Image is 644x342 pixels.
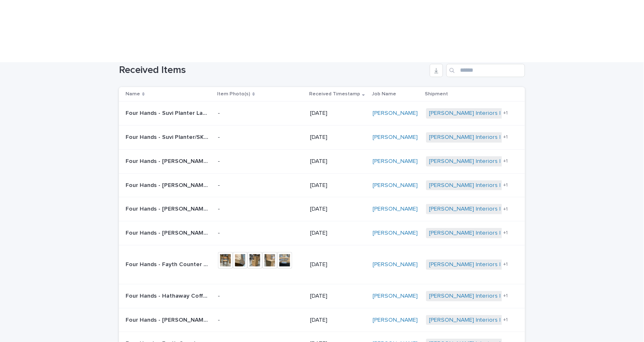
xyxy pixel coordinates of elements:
tr: Four Hands - [PERSON_NAME] Floor Mirror/SKU228729-002 | 73605Four Hands - [PERSON_NAME] Floor Mir... [119,197,525,221]
p: Four Hands - Hathaway Coffee Table/SKU243692 | 73580 [126,291,210,300]
tr: Four Hands - [PERSON_NAME] Slipcover Swivel Chair/SKU238401 | 73561Four Hands - [PERSON_NAME] Sli... [119,221,525,245]
p: - [218,110,301,117]
tr: Four Hands - Suvi Planter Large/SKU240481-001 | 73413Four Hands - Suvi Planter Large/SKU240481-00... [119,102,525,126]
a: [PERSON_NAME] Interiors | Inbound Shipment | 24195 [429,317,571,324]
tr: Four Hands - [PERSON_NAME] End Table/SKU237779-002 | 73582Four Hands - [PERSON_NAME] End Table/SK... [119,308,525,332]
a: [PERSON_NAME] Interiors | Inbound Shipment | 24195 [429,293,571,300]
span: + 1 [504,262,508,267]
p: [DATE] [310,293,366,300]
tr: Four Hands - Fayth Counter Stool/SKU244063-004 | 73597Four Hands - Fayth Counter Stool/SKU244063-... [119,245,525,284]
a: [PERSON_NAME] [373,261,418,268]
h1: Received Items [119,64,426,76]
tr: Four Hands - [PERSON_NAME] Coffee Table/SKU224138-006 | 73562Four Hands - [PERSON_NAME] Coffee Ta... [119,149,525,173]
span: + 1 [504,293,508,298]
input: Search [446,64,525,77]
p: Received Timestamp [309,90,360,99]
p: - [218,206,301,213]
p: Four Hands - Fayth Counter Stool/SKU244063-004 | 73597 [126,260,210,268]
p: Four Hands - Calhoun End Table/SKUIASR-077 | 73581 [126,180,210,189]
p: - [218,182,301,189]
p: Name [126,90,140,99]
a: [PERSON_NAME] Interiors | TDC Delivery | 24404 [429,110,561,117]
p: - [218,230,301,237]
p: [DATE] [310,158,366,165]
p: [DATE] [310,134,366,141]
span: + 1 [504,111,508,116]
a: [PERSON_NAME] Interiors | Inbound Shipment | 24195 [429,206,571,213]
tr: Four Hands - Hathaway Coffee Table/SKU243692 | 73580Four Hands - Hathaway Coffee Table/SKU243692 ... [119,284,525,308]
p: Four Hands - Suvi Planter/SKU240479-001 | 73412 [126,132,210,141]
a: [PERSON_NAME] Interiors | Inbound Shipment | 24195 [429,182,571,189]
a: [PERSON_NAME] [373,317,418,324]
p: - [218,134,301,141]
span: + 1 [504,159,508,164]
p: Shipment [425,90,448,99]
p: [DATE] [310,182,366,189]
p: - [218,158,301,165]
a: [PERSON_NAME] [373,182,418,189]
p: Job Name [372,90,396,99]
a: [PERSON_NAME] [373,293,418,300]
p: - [218,293,301,300]
p: Four Hands - Lowell Slipcover Swivel Chair/SKU238401 | 73561 [126,228,210,237]
tr: Four Hands - Suvi Planter/SKU240479-001 | 73412Four Hands - Suvi Planter/SKU240479-001 | 73412 -[... [119,125,525,149]
a: [PERSON_NAME] [373,230,418,237]
span: + 1 [504,318,508,323]
a: [PERSON_NAME] Interiors | Inbound Shipment | 24195 [429,230,571,237]
p: [DATE] [310,110,366,117]
span: + 1 [504,135,508,140]
p: [DATE] [310,261,366,268]
a: [PERSON_NAME] Interiors | Inbound Shipment | 24195 [429,158,571,165]
p: Four Hands - Jacques Floor Mirror/SKU228729-002 | 73605 [126,204,210,213]
p: [DATE] [310,317,366,324]
span: + 1 [504,207,508,212]
p: Item Photo(s) [217,90,250,99]
p: Four Hands - Suvi Planter Large/SKU240481-001 | 73413 [126,108,210,117]
a: [PERSON_NAME] [373,206,418,213]
a: [PERSON_NAME] Interiors | Inbound Shipment | 24195 [429,261,571,268]
p: Four Hands - Romano End Table/SKU237779-002 | 73582 [126,315,210,324]
a: [PERSON_NAME] [373,110,418,117]
a: [PERSON_NAME] [373,134,418,141]
p: [DATE] [310,230,366,237]
a: [PERSON_NAME] [373,158,418,165]
p: [DATE] [310,206,366,213]
span: + 1 [504,183,508,188]
p: - [218,317,301,324]
tr: Four Hands - [PERSON_NAME] End Table/SKUIASR-077 | 73581Four Hands - [PERSON_NAME] End Table/SKUI... [119,173,525,197]
span: + 1 [504,230,508,235]
p: Four Hands - Corbett Coffee Table/SKU224138-006 | 73562 [126,156,210,165]
a: [PERSON_NAME] Interiors | TDC Delivery | 24404 [429,134,561,141]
